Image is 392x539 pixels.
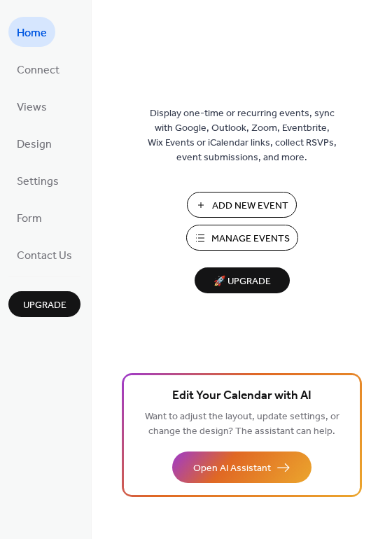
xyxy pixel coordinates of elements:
[17,171,59,192] span: Settings
[17,134,52,155] span: Design
[172,451,311,483] button: Open AI Assistant
[203,272,281,291] span: 🚀 Upgrade
[17,59,59,81] span: Connect
[145,407,339,441] span: Want to adjust the layout, update settings, or change the design? The assistant can help.
[17,22,47,44] span: Home
[172,386,311,406] span: Edit Your Calendar with AI
[211,232,290,246] span: Manage Events
[187,192,297,218] button: Add New Event
[148,106,337,165] span: Display one-time or recurring events, sync with Google, Outlook, Zoom, Eventbrite, Wix Events or ...
[8,202,50,232] a: Form
[193,461,271,476] span: Open AI Assistant
[186,225,298,251] button: Manage Events
[8,17,55,47] a: Home
[17,97,47,118] span: Views
[8,91,55,121] a: Views
[17,245,72,267] span: Contact Us
[212,199,288,213] span: Add New Event
[8,291,80,317] button: Upgrade
[8,54,68,84] a: Connect
[17,208,42,230] span: Form
[23,298,66,313] span: Upgrade
[8,165,67,195] a: Settings
[8,239,80,269] a: Contact Us
[8,128,60,158] a: Design
[195,267,290,293] button: 🚀 Upgrade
